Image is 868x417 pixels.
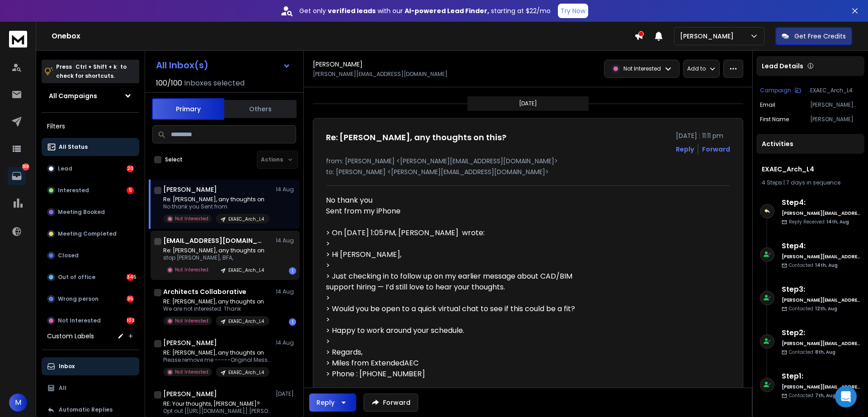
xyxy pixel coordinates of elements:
button: M [9,393,27,412]
div: Open Intercom Messenger [835,386,857,408]
button: Closed [42,246,139,265]
p: 14 Aug [276,339,296,346]
p: Contacted [789,349,835,355]
p: Try Now [561,6,585,15]
p: No thank you Sent from [163,203,269,210]
p: Contacted [789,305,837,312]
p: Contacted [789,392,835,399]
span: 8th, Aug [815,349,835,355]
p: Email [760,101,775,109]
button: Reply [309,393,356,412]
div: 1 [289,267,296,275]
button: All Campaigns [42,87,139,105]
p: Lead [58,165,72,172]
p: Press to check for shortcuts. [56,62,127,81]
h6: Step 4 : [782,241,861,251]
div: Forward [702,145,730,154]
p: RE: [PERSON_NAME], any thoughts on [163,298,269,305]
p: [PERSON_NAME][EMAIL_ADDRESS][DOMAIN_NAME] [313,71,448,78]
h6: [PERSON_NAME][EMAIL_ADDRESS][DOMAIN_NAME] [782,210,861,217]
h3: Custom Labels [47,332,94,341]
button: Try Now [558,4,588,18]
div: 103 [127,317,134,324]
span: 4 Steps [762,179,782,186]
h1: Architects Collaborative [163,287,246,296]
h6: [PERSON_NAME][EMAIL_ADDRESS][DOMAIN_NAME] [782,297,861,303]
p: [PERSON_NAME][EMAIL_ADDRESS][DOMAIN_NAME] [810,101,861,109]
p: [DATE] [276,390,296,398]
p: EXAEC_Arch_L4 [228,318,264,325]
div: 5 [127,187,134,194]
p: Campaign [760,87,791,94]
span: 12th, Aug [815,305,837,312]
p: Automatic Replies [59,406,113,413]
img: logo [9,31,27,47]
p: Wrong person [58,295,99,303]
p: [PERSON_NAME] [810,116,861,123]
p: RE: [PERSON_NAME], any thoughts on [163,349,272,356]
span: 14th, Aug [815,262,838,269]
p: Get Free Credits [794,32,846,41]
div: | [762,179,859,186]
div: Activities [756,134,864,154]
p: Out of office [58,274,95,281]
strong: verified leads [328,6,376,15]
button: Inbox [42,357,139,375]
p: 14 Aug [276,237,296,244]
h6: Step 1 : [782,371,861,382]
p: We are not interested. Thank [163,305,269,313]
p: Please remove me -----Original Message----- [163,356,272,364]
button: All [42,379,139,397]
h1: Onebox [52,31,634,42]
h1: [PERSON_NAME] [163,389,217,398]
h1: All Inbox(s) [156,61,208,70]
p: Re: [PERSON_NAME], any thoughts on [163,196,269,203]
p: 508 [22,163,29,171]
button: Get Free Credits [775,27,852,45]
div: 1 [289,318,296,326]
p: to: [PERSON_NAME] <[PERSON_NAME][EMAIL_ADDRESS][DOMAIN_NAME]> [326,167,730,176]
h6: [PERSON_NAME][EMAIL_ADDRESS][DOMAIN_NAME] [782,253,861,260]
p: First Name [760,116,789,123]
span: 14th, Aug [826,218,849,225]
h6: Step 3 : [782,284,861,295]
button: Wrong person35 [42,290,139,308]
p: EXAEC_Arch_L4 [228,369,264,376]
p: 14 Aug [276,186,296,193]
h3: Filters [42,120,139,133]
h6: [PERSON_NAME][EMAIL_ADDRESS][DOMAIN_NAME] [782,340,861,347]
button: Lead20 [42,160,139,178]
button: Meeting Completed [42,225,139,243]
p: Reply Received [789,218,849,225]
h1: Re: [PERSON_NAME], any thoughts on this? [326,131,506,144]
button: Interested5 [42,181,139,199]
p: Get only with our starting at $22/mo [299,6,551,15]
button: Reply [676,145,694,154]
p: EXAEC_Arch_L4 [810,87,861,94]
p: Not Interested [175,215,208,222]
a: 508 [8,167,26,185]
p: stop [PERSON_NAME], BFA, [163,254,269,261]
h6: [PERSON_NAME][EMAIL_ADDRESS][DOMAIN_NAME] [782,384,861,390]
p: from: [PERSON_NAME] <[PERSON_NAME][EMAIL_ADDRESS][DOMAIN_NAME]> [326,156,730,166]
p: 14 Aug [276,288,296,295]
strong: AI-powered Lead Finder, [405,6,489,15]
p: RE: Your thoughts, [PERSON_NAME]? [163,400,272,408]
p: All [59,384,66,392]
div: Reply [316,398,335,407]
h1: [PERSON_NAME] [163,338,217,347]
button: Primary [152,98,224,120]
h1: EXAEC_Arch_L4 [762,165,859,174]
p: Contacted [789,262,838,269]
label: Select [165,156,183,163]
span: 7th, Aug [815,392,835,399]
p: [PERSON_NAME] [680,32,737,41]
button: Others [224,99,297,119]
p: Inbox [59,363,75,370]
p: EXAEC_Arch_L4 [228,216,264,223]
p: Not Interested [58,317,101,324]
p: Opt out [[URL][DOMAIN_NAME]] [PERSON_NAME] [163,408,272,415]
p: Lead Details [762,62,803,71]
